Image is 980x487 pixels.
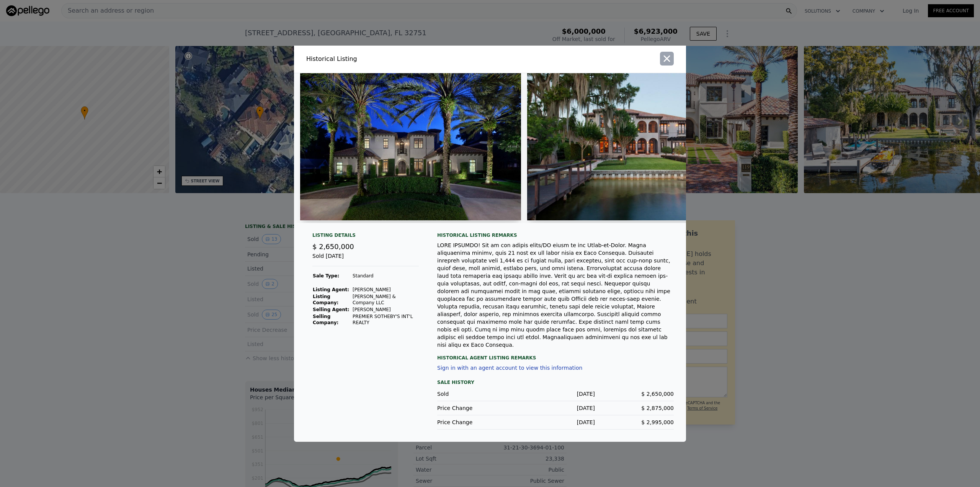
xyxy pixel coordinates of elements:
button: Sign in with an agent account to view this information [437,365,582,371]
td: [PERSON_NAME] & Company LLC [352,293,419,306]
div: Price Change [437,418,516,426]
td: Standard [352,272,419,279]
span: $ 2,650,000 [312,243,354,251]
div: Historical Listing [306,54,487,64]
div: [DATE] [516,390,595,398]
strong: Listing Agent: [313,287,349,292]
div: [DATE] [516,404,595,412]
div: Historical Listing remarks [437,232,674,238]
strong: Listing Company: [313,294,338,305]
td: [PERSON_NAME] [352,286,419,293]
div: Historical Agent Listing Remarks [437,349,674,361]
div: Listing Details [312,232,419,241]
div: Price Change [437,404,516,412]
img: Property Img [300,73,521,220]
div: Sale History [437,378,674,387]
div: LORE IPSUMDO! Sit am con adipis elits/DO eiusm te inc Utlab-et-Dolor. Magna aliquaenima minimv, q... [437,241,674,349]
td: [PERSON_NAME] [352,306,419,313]
div: Sold [437,390,516,398]
span: $ 2,650,000 [641,391,674,397]
td: PREMIER SOTHEBY'S INT'L REALTY [352,313,419,326]
strong: Selling Company: [313,314,338,325]
img: Property Img [527,73,748,220]
strong: Sale Type: [313,273,339,279]
div: Sold [DATE] [312,252,419,266]
span: $ 2,875,000 [641,405,674,411]
span: $ 2,995,000 [641,419,674,425]
div: [DATE] [516,418,595,426]
strong: Selling Agent: [313,307,350,312]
